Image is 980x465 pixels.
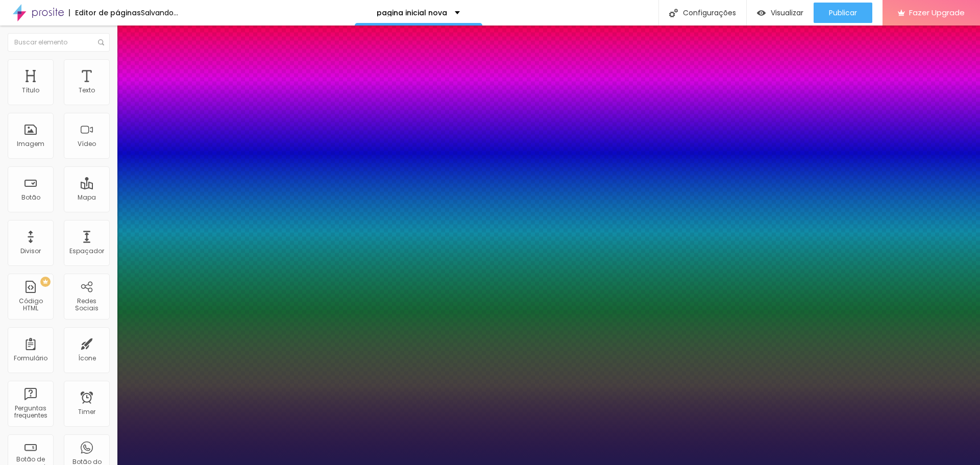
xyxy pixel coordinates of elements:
span: Visualizar [771,9,803,17]
div: Texto [79,87,95,94]
div: Divisor [20,248,41,255]
img: Icone [669,9,678,17]
div: Formulário [14,355,47,362]
div: Salvando... [141,9,178,16]
div: Vídeo [78,140,96,148]
div: Perguntas frequentes [10,405,51,420]
div: Redes Sociais [66,298,107,312]
input: Buscar elemento [8,33,110,52]
div: Imagem [17,140,44,148]
div: Ícone [78,355,96,362]
div: Código HTML [10,298,51,312]
button: Visualizar [747,3,814,23]
div: Mapa [78,194,96,201]
div: Botão [21,194,40,201]
div: Espaçador [69,248,104,255]
button: Publicar [814,3,872,23]
img: Icone [98,39,104,45]
span: Publicar [829,9,857,17]
span: Fazer Upgrade [909,8,965,17]
img: view-1.svg [757,9,766,17]
div: Título [22,87,39,94]
div: Timer [78,408,95,415]
p: pagina inicial nova [377,9,447,16]
div: Editor de páginas [69,9,141,16]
